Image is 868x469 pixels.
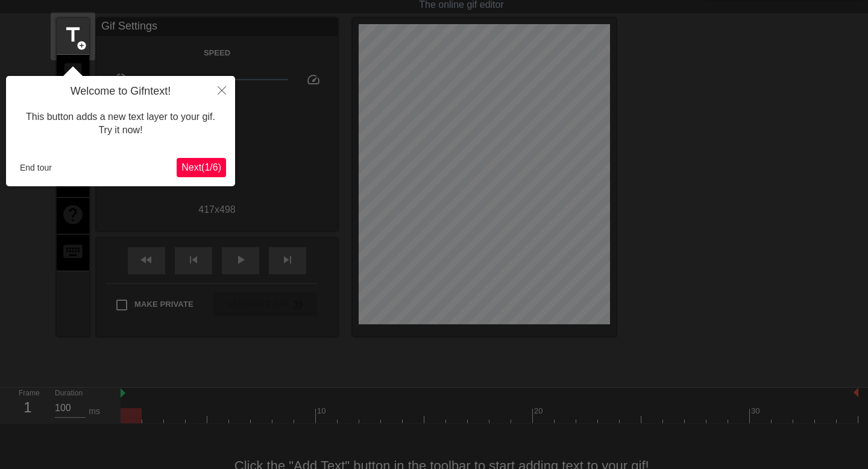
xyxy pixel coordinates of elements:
[15,85,226,98] h4: Welcome to Gifntext!
[209,76,235,104] button: Close
[15,159,57,177] button: End tour
[15,98,226,150] div: This button adds a new text layer to your gif. Try it now!
[177,158,226,177] button: Next
[181,162,221,172] span: Next ( 1 / 6 )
